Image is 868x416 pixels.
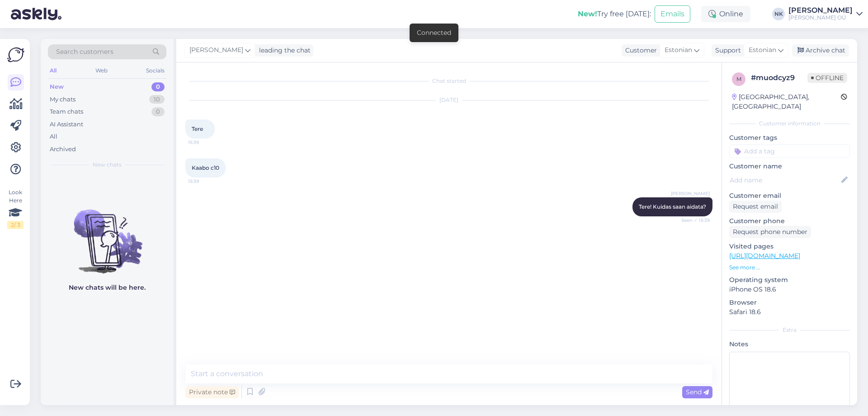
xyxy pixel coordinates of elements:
input: Add name [730,175,840,185]
span: Search customers [56,47,113,57]
span: Tere! Kuidas saan aidata? [639,203,706,210]
div: All [48,65,58,77]
p: iPhone OS 18.6 [729,285,850,294]
span: 15:39 [188,139,222,146]
span: Seen ✓ 15:39 [676,217,710,224]
p: Customer tags [729,133,850,143]
div: Chat started [185,77,712,85]
span: Estonian [749,45,776,55]
div: 0 [151,107,165,116]
div: Private note [185,386,239,398]
input: Add a tag [729,144,850,158]
p: Customer phone [729,216,850,226]
div: 2 / 3 [7,221,24,229]
div: Look Here [7,188,24,229]
div: Support [712,46,741,55]
div: 0 [151,82,165,91]
div: Request phone number [729,226,811,238]
p: Visited pages [729,242,850,251]
span: Tere [192,125,203,132]
span: Kaabo c10 [192,164,219,171]
div: Archive chat [792,44,849,57]
span: [PERSON_NAME] [671,190,710,197]
div: [PERSON_NAME] [788,7,853,14]
img: No chats [41,193,174,275]
div: All [50,132,57,141]
div: [DATE] [185,96,712,104]
div: [PERSON_NAME] OÜ [788,14,853,21]
div: [GEOGRAPHIC_DATA], [GEOGRAPHIC_DATA] [732,92,841,111]
span: 15:39 [188,178,222,185]
p: See more ... [729,263,850,272]
p: New chats will be here. [69,283,146,292]
div: My chats [50,95,75,104]
a: [PERSON_NAME][PERSON_NAME] OÜ [788,7,863,21]
span: Send [686,388,709,396]
p: Customer name [729,162,850,171]
p: Customer email [729,191,850,201]
span: [PERSON_NAME] [189,45,243,55]
span: Offline [807,73,847,83]
p: Operating system [729,275,850,285]
button: Emails [655,5,690,23]
div: Request email [729,201,782,213]
img: Askly Logo [7,46,24,63]
a: [URL][DOMAIN_NAME] [729,252,800,260]
div: New [50,82,64,91]
div: Customer [622,46,657,55]
div: Web [94,65,109,77]
div: Online [701,6,750,22]
div: NK [772,8,785,20]
p: Safari 18.6 [729,307,850,317]
p: Browser [729,298,850,307]
div: leading the chat [255,46,311,55]
div: Try free [DATE]: [578,9,651,19]
div: Team chats [50,107,83,116]
div: Extra [729,326,850,334]
div: # muodcyz9 [751,72,807,83]
div: Socials [144,65,166,77]
div: AI Assistant [50,120,83,129]
div: 10 [149,95,165,104]
span: Estonian [665,45,692,55]
div: Archived [50,145,76,154]
p: Notes [729,339,850,349]
div: Connected [417,28,451,38]
span: m [736,76,741,82]
b: New! [578,10,597,18]
div: Customer information [729,120,850,128]
span: New chats [93,161,122,169]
